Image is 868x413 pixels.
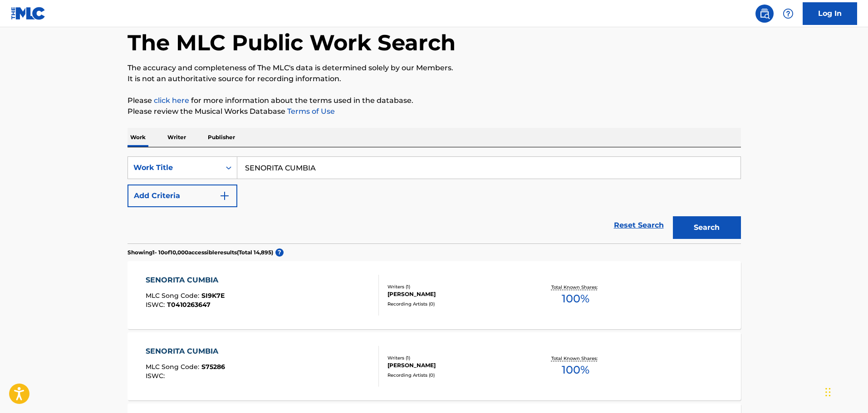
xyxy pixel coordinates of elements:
[285,107,335,116] a: Terms of Use
[551,355,600,362] p: Total Known Shares:
[803,2,857,25] a: Log In
[219,190,230,201] img: 9d2ae6d4665cec9f34b9.svg
[387,290,525,298] div: [PERSON_NAME]
[759,8,770,19] img: search
[128,261,741,329] a: SENORITA CUMBIAMLC Song Code:SI9K7EISWC:T0410263647Writers (1)[PERSON_NAME]Recording Artists (0)T...
[146,301,167,309] span: ISWC :
[205,128,238,147] p: Publisher
[387,283,525,290] div: Writers ( 1 )
[387,355,525,361] div: Writers ( 1 )
[165,128,189,147] p: Writer
[154,96,189,105] a: click here
[275,248,284,257] span: ?
[755,5,774,23] a: Public Search
[128,128,148,147] p: Work
[201,292,225,300] span: SI9K7E
[128,248,273,257] p: Showing 1 - 10 of 10,000 accessible results (Total 14,895 )
[825,379,831,406] div: Drag
[562,362,589,378] span: 100 %
[167,301,211,309] span: T0410263647
[128,106,741,117] p: Please review the Musical Works Database
[551,284,600,291] p: Total Known Shares:
[128,185,237,207] button: Add Criteria
[146,372,167,380] span: ISWC :
[128,73,741,84] p: It is not an authoritative source for recording information.
[387,372,525,379] div: Recording Artists ( 0 )
[146,275,225,286] div: SENORITA CUMBIA
[11,7,46,20] img: MLC Logo
[128,95,741,106] p: Please for more information about the terms used in the database.
[128,332,741,400] a: SENORITA CUMBIAMLC Song Code:S75286ISWC:Writers (1)[PERSON_NAME]Recording Artists (0)Total Known ...
[146,292,201,300] span: MLC Song Code :
[146,363,201,371] span: MLC Song Code :
[146,346,225,357] div: SENORITA CUMBIA
[128,156,741,243] form: Search Form
[562,291,589,307] span: 100 %
[128,63,741,73] p: The accuracy and completeness of The MLC's data is determined solely by our Members.
[783,8,794,19] img: help
[387,361,525,369] div: [PERSON_NAME]
[673,216,741,239] button: Search
[823,369,868,413] iframe: Chat Widget
[779,5,797,23] div: Help
[387,301,525,307] div: Recording Artists ( 0 )
[128,29,456,56] h1: The MLC Public Work Search
[133,162,215,173] div: Work Title
[609,215,668,235] a: Reset Search
[201,363,225,371] span: S75286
